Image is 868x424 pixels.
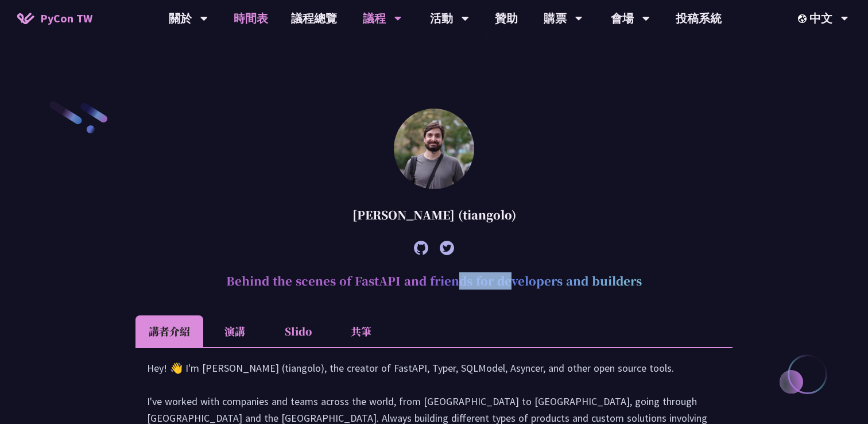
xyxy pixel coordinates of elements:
[135,198,733,232] div: [PERSON_NAME] (tiangolo)
[394,109,474,189] img: Sebastián Ramírez (tiangolo)
[135,264,733,298] h2: Behind the scenes of FastAPI and friends for developers and builders
[798,14,809,23] img: Locale Icon
[40,10,92,27] span: PyCon TW
[266,315,330,347] li: Slido
[330,315,393,347] li: 共筆
[203,315,266,347] li: 演講
[135,315,203,347] li: 講者介紹
[6,4,104,33] a: PyCon TW
[17,13,34,24] img: Home icon of PyCon TW 2025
